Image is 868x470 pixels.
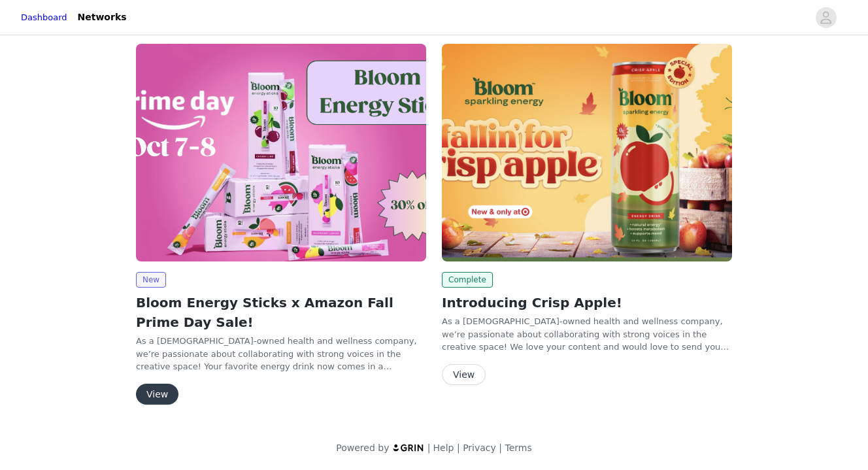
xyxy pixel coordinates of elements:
p: As a [DEMOGRAPHIC_DATA]-owned health and wellness company, we’re passionate about collaborating w... [442,315,732,354]
img: Bloom Nutrition [136,44,426,261]
img: logo [392,443,425,452]
p: As a [DEMOGRAPHIC_DATA]-owned health and wellness company, we’re passionate about collaborating w... [136,335,426,373]
div: avatar [820,7,832,28]
span: Powered by [336,443,389,453]
button: View [136,384,178,405]
button: View [442,364,486,385]
a: Networks [70,3,135,32]
h2: Introducing Crisp Apple! [442,293,732,312]
a: Dashboard [21,11,67,24]
a: Terms [505,443,531,453]
a: Help [433,443,454,453]
span: | [427,443,431,453]
span: New [136,272,166,288]
a: Privacy [463,443,496,453]
h2: Bloom Energy Sticks x Amazon Fall Prime Day Sale! [136,293,426,332]
span: | [499,443,502,453]
a: View [136,390,178,399]
span: | [457,443,460,453]
img: Bloom Nutrition [442,44,732,261]
a: View [442,370,486,380]
span: Complete [442,272,493,288]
